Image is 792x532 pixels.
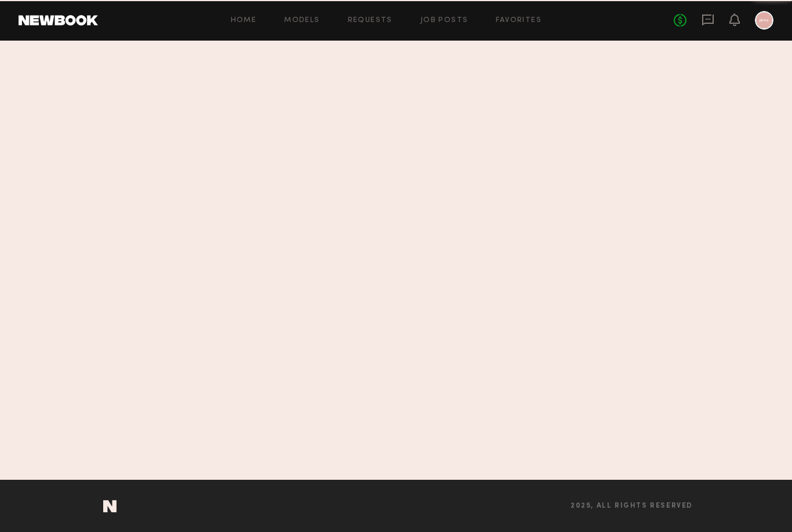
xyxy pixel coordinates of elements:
[348,17,393,24] a: Requests
[420,17,468,24] a: Job Posts
[496,17,542,24] a: Favorites
[231,17,257,24] a: Home
[284,17,319,24] a: Models
[571,502,693,510] span: 2025, all rights reserved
